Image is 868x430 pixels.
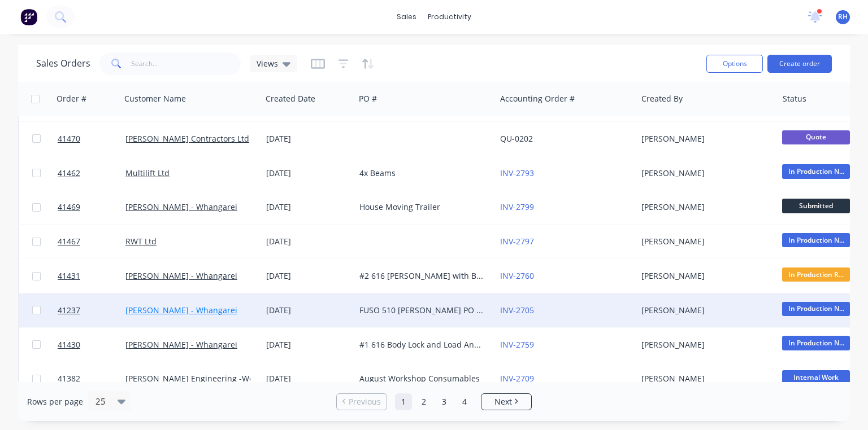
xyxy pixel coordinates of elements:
[359,305,485,316] div: FUSO 510 [PERSON_NAME] PO 825751
[494,396,512,407] span: Next
[415,393,432,410] a: Page 2
[436,393,453,410] a: Page 3
[58,122,125,156] a: 41470
[641,305,767,316] div: [PERSON_NAME]
[266,133,350,144] div: [DATE]
[266,93,315,104] div: Created Date
[257,58,278,69] span: Views
[782,336,850,350] span: In Production N...
[58,270,80,282] span: 41431
[58,156,125,190] a: 41462
[58,168,80,179] span: 41462
[359,201,485,213] div: House Moving Trailer
[500,201,534,212] a: INV-2799
[500,270,534,281] a: INV-2760
[359,373,485,384] div: August Workshop Consumables
[36,58,90,69] h1: Sales Orders
[500,93,575,104] div: Accounting Order #
[391,8,422,25] div: sales
[641,133,767,144] div: [PERSON_NAME]
[266,201,350,213] div: [DATE]
[782,233,850,247] span: In Production N...
[359,168,485,179] div: 4x Beams
[359,339,485,350] div: #1 616 Body Lock and Load Anchorage
[125,201,237,212] a: [PERSON_NAME] - Whangarei
[641,93,683,104] div: Created By
[838,12,848,22] span: RH
[481,396,531,407] a: Next page
[124,93,186,104] div: Customer Name
[58,328,125,362] a: 41430
[266,339,350,350] div: [DATE]
[332,393,536,410] ul: Pagination
[782,267,850,282] span: In Production R...
[20,8,37,25] img: Factory
[783,93,806,104] div: Status
[500,236,534,247] a: INV-2797
[641,168,767,179] div: [PERSON_NAME]
[58,373,80,384] span: 41382
[641,339,767,350] div: [PERSON_NAME]
[395,393,412,410] a: Page 1 is your current page
[125,133,249,144] a: [PERSON_NAME] Contractors Ltd
[58,133,80,144] span: 41470
[58,362,125,396] a: 41382
[27,396,83,407] span: Rows per page
[58,225,125,258] a: 41467
[782,199,850,213] span: Submitted
[782,370,850,384] span: Internal Work
[782,130,850,144] span: Quote
[422,8,477,25] div: productivity
[349,396,381,407] span: Previous
[57,93,86,104] div: Order #
[58,305,80,316] span: 41237
[641,270,767,282] div: [PERSON_NAME]
[58,236,80,247] span: 41467
[58,293,125,327] a: 41237
[266,168,350,179] div: [DATE]
[359,93,377,104] div: PO #
[500,305,534,315] a: INV-2705
[266,270,350,282] div: [DATE]
[58,190,125,224] a: 41469
[706,55,763,73] button: Options
[641,236,767,247] div: [PERSON_NAME]
[767,55,832,73] button: Create order
[58,259,125,293] a: 41431
[456,393,473,410] a: Page 4
[125,270,237,281] a: [PERSON_NAME] - Whangarei
[266,305,350,316] div: [DATE]
[337,396,387,407] a: Previous page
[125,168,170,178] a: Multilift Ltd
[58,339,80,350] span: 41430
[266,236,350,247] div: [DATE]
[782,302,850,316] span: In Production N...
[359,270,485,282] div: #2 616 [PERSON_NAME] with Body Lock and Load Anchorage
[500,168,534,178] a: INV-2793
[266,373,350,384] div: [DATE]
[641,201,767,213] div: [PERSON_NAME]
[641,373,767,384] div: [PERSON_NAME]
[58,201,80,213] span: 41469
[500,133,533,144] a: QU-0202
[125,339,237,350] a: [PERSON_NAME] - Whangarei
[500,339,534,350] a: INV-2759
[131,52,241,75] input: Search...
[125,236,157,247] a: RWT Ltd
[125,305,237,315] a: [PERSON_NAME] - Whangarei
[125,373,333,384] a: [PERSON_NAME] Engineering -Workshop Consumables
[782,164,850,178] span: In Production N...
[500,373,534,384] a: INV-2709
